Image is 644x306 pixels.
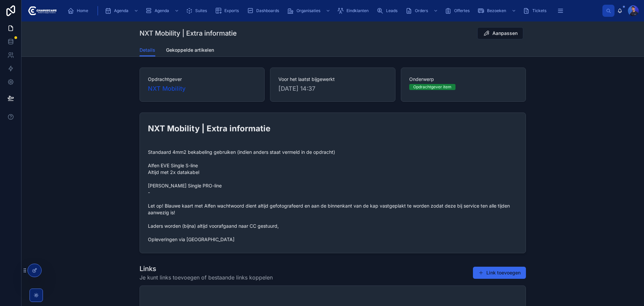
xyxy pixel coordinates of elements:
[256,8,279,13] span: Dashboards
[77,8,88,13] span: Home
[297,8,320,13] span: Organisaties
[195,8,207,13] span: Suites
[409,76,518,83] span: Onderwerp
[454,8,470,13] span: Offertes
[148,123,518,134] h2: NXT Mobility | Extra informatie
[224,8,239,13] span: Exports
[140,29,237,38] h1: NXT Mobility | Extra informatie
[285,5,334,17] a: Organisaties
[184,5,212,17] a: Suites
[375,5,402,17] a: Leads
[148,84,185,93] a: NXT Mobility
[140,273,273,281] span: Je kunt links toevoegen of bestaande links koppelen
[213,5,244,17] a: Exports
[166,44,214,57] a: Gekoppelde artikelen
[166,47,214,53] span: Gekoppelde artikelen
[140,44,155,57] a: Details
[148,76,256,83] span: Opdrachtgever
[155,8,169,13] span: Agenda
[492,30,518,37] span: Aanpassen
[521,5,551,17] a: Tickets
[413,84,451,90] div: Opdrachtgever item
[62,3,602,18] div: scrollable content
[103,5,142,17] a: Agenda
[443,5,474,17] a: Offertes
[114,8,128,13] span: Agenda
[415,8,428,13] span: Orders
[477,27,523,39] button: Aanpassen
[487,8,506,13] span: Bezoeken
[278,76,387,83] span: Voor het laatst bijgewerkt
[335,5,373,17] a: Eindklanten
[386,8,397,13] span: Leads
[148,149,518,243] span: Standaard 4mm2 bekabeling gebruiken (indien anders staat vermeld in de opdracht) Alfen EVE Single...
[65,5,93,17] a: Home
[140,264,273,273] h1: Links
[278,84,387,93] span: [DATE] 14:37
[245,5,284,17] a: Dashboards
[27,5,57,16] img: App logo
[143,5,182,17] a: Agenda
[476,5,520,17] a: Bezoeken
[473,267,526,279] button: Link toevoegen
[404,5,441,17] a: Orders
[346,8,369,13] span: Eindklanten
[532,8,546,13] span: Tickets
[140,47,155,53] span: Details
